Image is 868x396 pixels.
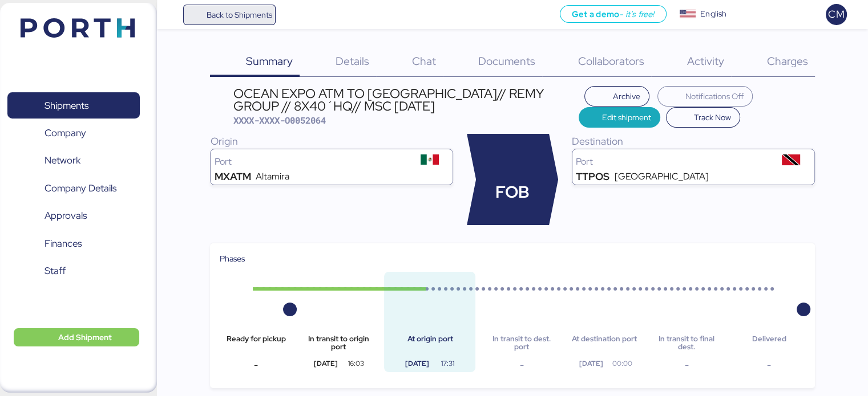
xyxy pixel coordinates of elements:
span: Notifications Off [685,89,744,103]
button: Menu [164,5,183,25]
span: Network [45,152,80,169]
div: English [700,8,726,20]
div: Origin [210,134,453,149]
span: Details [336,54,369,68]
div: Ready for pickup [219,335,292,352]
div: [DATE] [568,358,615,369]
span: Shipments [45,97,88,114]
a: Back to Shipments [183,5,276,25]
span: Archive [613,89,640,103]
span: Documents [478,54,535,68]
div: MXATM [214,172,251,181]
a: Shipments [7,92,140,119]
div: Port [214,157,410,166]
div: 17:31 [429,358,466,369]
span: Track Now [694,111,731,124]
div: [DATE] [393,358,441,369]
div: In transit to final dest. [650,335,723,352]
span: Chat [411,54,435,68]
div: [GEOGRAPHIC_DATA] [615,172,709,181]
div: 00:00 [603,358,640,369]
button: Track Now [666,107,741,128]
button: Edit shipment [579,107,660,128]
div: [DATE] [302,358,349,369]
div: Phases [219,252,805,265]
span: CM [828,7,844,22]
span: Activity [687,54,724,68]
div: TTPOS [576,172,609,181]
span: Staff [45,263,66,279]
span: Edit shipment [602,111,651,124]
div: In transit to dest. port [485,335,558,352]
div: At origin port [393,335,466,352]
span: Charges [766,54,808,68]
span: Collaborators [578,54,644,68]
div: - [219,358,292,372]
a: Staff [7,258,140,284]
button: Notifications Off [657,86,753,107]
div: - [650,358,723,372]
div: Destination [572,134,815,149]
div: Altamira [256,172,289,181]
span: Company [45,125,86,141]
a: Company [7,120,140,146]
button: Archive [584,86,649,107]
div: In transit to origin port [302,335,375,352]
span: Add Shipment [58,330,112,344]
span: Finances [45,235,82,252]
span: FOB [495,180,530,205]
div: Delivered [733,335,806,352]
button: Add Shipment [14,328,139,346]
div: - [733,358,806,372]
div: At destination port [568,335,641,352]
a: Approvals [7,203,140,229]
span: Approvals [45,207,87,224]
div: - [485,358,558,372]
span: Company Details [45,180,116,197]
div: Port [576,157,772,166]
div: 16:03 [338,358,375,369]
a: Company Details [7,175,140,202]
a: Finances [7,231,140,257]
span: XXXX-XXXX-O0052064 [233,115,326,126]
a: Network [7,148,140,174]
span: Summary [246,54,293,68]
span: Back to Shipments [206,8,272,22]
div: OCEAN EXPO ATM TO [GEOGRAPHIC_DATA]// REMY GROUP // 8X40´HQ// MSC [DATE] [233,87,579,113]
